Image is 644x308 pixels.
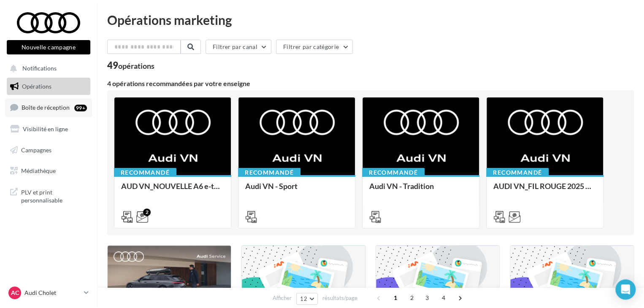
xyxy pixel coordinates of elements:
[486,168,549,177] div: Recommandé
[22,104,70,111] span: Boîte de réception
[7,285,90,301] a: AC Audi Cholet
[107,14,634,26] div: Opérations marketing
[420,291,434,305] span: 3
[24,289,81,297] p: Audi Cholet
[114,168,176,177] div: Recommandé
[238,168,300,177] div: Recommandé
[5,120,92,138] a: Visibilité en ligne
[276,40,353,54] button: Filtrer par catégorie
[369,182,472,199] div: Audi VN - Tradition
[322,294,357,302] span: résultats/page
[21,186,87,205] span: PLV et print personnalisable
[273,294,292,302] span: Afficher
[362,168,425,177] div: Recommandé
[23,125,68,132] span: Visibilité en ligne
[5,141,92,159] a: Campagnes
[493,182,596,199] div: AUDI VN_FIL ROUGE 2025 - A1, Q2, Q3, Q5 et Q4 e-tron
[245,182,348,199] div: Audi VN - Sport
[5,162,92,180] a: Médiathèque
[107,61,154,70] div: 49
[107,80,634,87] div: 4 opérations recommandées par votre enseigne
[121,182,224,199] div: AUD VN_NOUVELLE A6 e-tron
[143,208,151,216] div: 2
[296,293,318,305] button: 12
[22,65,57,72] span: Notifications
[7,40,90,54] button: Nouvelle campagne
[5,98,92,116] a: Boîte de réception99+
[11,289,19,297] span: AC
[118,62,154,70] div: opérations
[437,291,450,305] span: 4
[74,105,87,111] div: 99+
[389,291,402,305] span: 1
[21,167,56,174] span: Médiathèque
[21,146,51,153] span: Campagnes
[5,78,92,95] a: Opérations
[22,83,51,90] span: Opérations
[405,291,419,305] span: 2
[206,40,271,54] button: Filtrer par canal
[615,279,636,300] div: Open Intercom Messenger
[300,295,307,302] span: 12
[5,183,92,208] a: PLV et print personnalisable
